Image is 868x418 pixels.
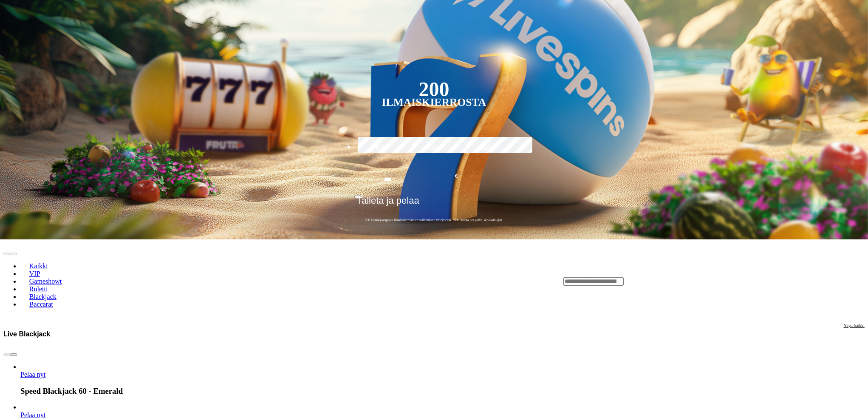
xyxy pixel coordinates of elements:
[455,172,458,180] span: €
[3,330,50,338] h3: Live Blackjack
[26,285,51,293] span: Ruletti
[356,136,404,160] label: €50
[410,136,458,160] label: €150
[20,371,45,378] a: Speed Blackjack 60 - Emerald
[3,239,865,323] header: Lobby
[418,84,449,94] div: 200
[357,195,419,212] span: Talleta ja pelaa
[382,97,486,108] div: Ilmaiskierrosta
[26,293,60,300] span: Blackjack
[10,353,17,356] button: next slide
[3,253,10,255] button: prev slide
[20,282,57,295] a: Ruletti
[3,353,10,356] button: prev slide
[20,290,65,303] a: Blackjack
[26,301,57,308] span: Baccarat
[20,275,71,287] a: Gameshowt
[844,323,865,328] span: Näytä kaikki
[354,218,514,222] span: 200 kierrätysvapaata ilmaiskierrosta ensitalletuksen yhteydessä. 50 kierrosta per päivä, 4 päivän...
[26,278,65,285] span: Gameshowt
[464,136,512,160] label: €250
[361,193,364,198] span: €
[26,262,51,270] span: Kaikki
[26,270,44,277] span: VIP
[844,323,865,345] a: Näytä kaikki
[20,387,865,396] h3: Speed Blackjack 60 - Emerald
[20,363,865,396] article: Speed Blackjack 60 - Emerald
[354,195,514,213] button: Talleta ja pelaa
[20,371,45,378] span: Pelaa nyt
[20,267,49,280] a: VIP
[3,248,546,315] nav: Lobby
[563,277,624,286] input: Search
[10,253,17,255] button: next slide
[20,298,62,310] a: Baccarat
[20,259,57,272] a: Kaikki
